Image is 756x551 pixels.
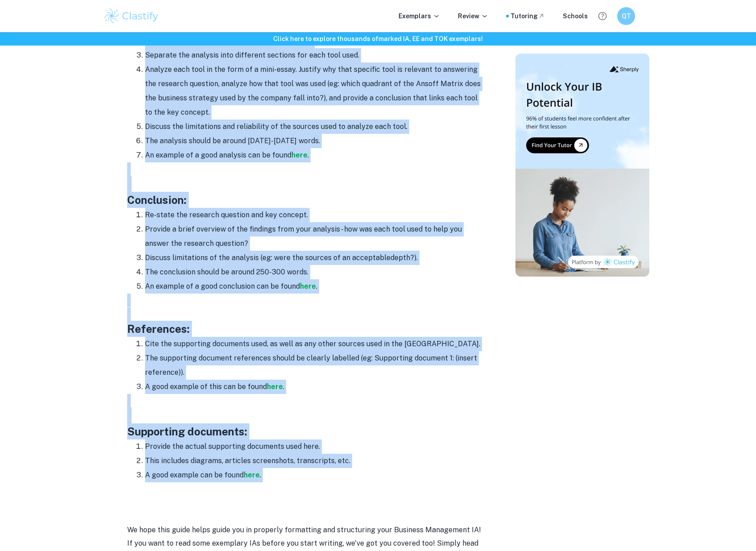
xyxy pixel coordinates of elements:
li: Cite the supporting documents used, as well as any other sources used in the [GEOGRAPHIC_DATA]. [145,337,484,351]
button: QT [617,7,635,25]
span: An example of a good conclusion can be found [145,282,300,290]
li: The supporting document references should be clearly labelled (eg: Supporting document 1: (insert... [145,351,484,380]
li: An example of a good analysis can be found . [145,148,484,162]
h6: QT [621,11,631,21]
h3: References: [127,321,484,337]
li: Provide the actual supporting documents used here. [145,439,484,454]
h6: Click here to explore thousands of marked IA, EE and TOK exemplars ! [2,34,754,44]
a: here [244,471,260,479]
li: This includes diagrams, articles screenshots, transcripts, etc. [145,454,484,468]
li: A good example can be found . [145,468,484,482]
li: The analysis should be around [DATE]-[DATE] words. [145,134,484,148]
li: A good example of this can be found . [145,380,484,394]
a: Tutoring [511,11,545,21]
li: Discuss limitations of the analysis (eg: were the sources of an acceptable [145,251,484,265]
span: . [316,282,317,290]
li: Provide a brief overview of the findings from your analysis - how was each tool used to help you ... [145,222,484,251]
li: Separate the analysis into different sections for each tool used. [145,48,484,62]
a: here [291,151,307,159]
button: Help and Feedback [595,8,610,24]
a: here [267,382,283,391]
li: Discuss the limitations and reliability of the sources used to analyze each tool. [145,120,484,134]
a: here [300,282,316,290]
a: Schools [563,11,588,21]
li: Analyze each tool in the form of a mini-essay. Justify why that specific tool is relevant to answ... [145,62,484,120]
p: Review [458,11,488,21]
img: Thumbnail [515,54,649,277]
li: Re-state the research question and key concept. [145,208,484,222]
h3: Supporting documents: [127,423,484,439]
h3: Conclusion: [127,192,484,208]
span: The conclusion should be around 250-300 words. [145,268,308,276]
p: Exemplars [399,11,440,21]
span: depth?). [390,253,418,262]
img: Clastify logo [103,7,160,25]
